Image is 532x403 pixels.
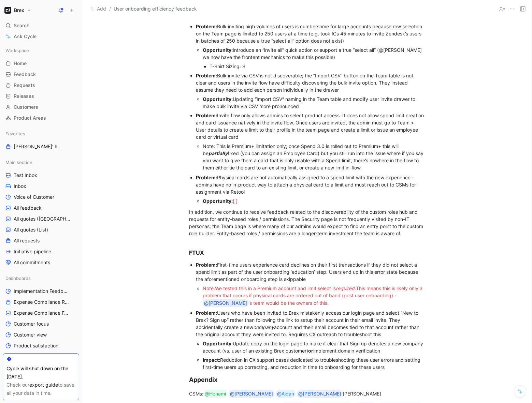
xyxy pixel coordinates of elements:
[233,198,238,204] span: [ ]
[3,58,79,69] a: Home
[14,32,37,41] span: Ask Cycle
[204,299,247,307] div: @[PERSON_NAME]
[14,194,54,200] span: Voice of Customer
[14,82,35,89] span: Requests
[14,183,26,190] span: Inbox
[253,324,274,330] em: company
[14,104,38,110] span: Customers
[3,113,79,123] a: Product Areas
[196,309,425,338] div: Users who have been invited to Brex mistakenly access our login page and select “New to Brex? Sig...
[14,259,50,266] span: All commitments
[3,102,79,112] a: Customers
[3,31,79,42] a: Ask Cycle
[3,286,79,296] a: Implementation Feedback
[14,143,64,150] span: [PERSON_NAME]' Requests
[3,5,33,15] button: BrexBrex
[3,141,79,152] a: [PERSON_NAME]' Requests
[3,91,79,101] a: Releases
[3,319,79,329] a: Customer focus
[5,159,32,166] span: Main section
[14,310,71,316] span: Expense Compliance Feedback
[14,331,47,338] span: Customer view
[203,143,425,171] div: Note: This is Premium+ limitation only; once Spend 3.0 is rolled out to Premium+ this will be fix...
[189,376,217,383] strong: Appendix
[196,261,425,283] div: First-time users experience card declines on their first transactions if they did not select a sp...
[215,285,336,291] span: We tested this in a Premium account and limit select is
[205,390,226,398] div: @Honami
[3,352,79,362] a: VoC External
[3,273,79,394] div: DashboardsImplementation FeedbackExpense Compliance RequestsExpense Compliance FeedbackCustomer f...
[203,285,424,298] span: This means this is likely only a problem that occurs if physica
[5,275,31,282] span: Dashboards
[3,45,79,56] div: Workspace
[3,308,79,318] a: Expense Compliance Feedback
[3,330,79,340] a: Customer view
[196,112,425,140] div: Invite flow only allows admins to select product access. It does not allow spend limit creation a...
[196,113,217,118] strong: Problem:
[3,157,79,167] div: Main section
[3,247,79,257] a: Initiative pipeline
[3,273,79,283] div: Dashboards
[196,262,217,268] strong: Problem:
[14,320,49,327] span: Customer focus
[196,174,425,195] div: Physical cards are not automatically assigned to a spend limit with the new experience - admins h...
[298,390,341,398] div: @[PERSON_NAME]
[3,69,79,79] a: Feedback
[3,170,79,180] a: Test Inbox
[14,299,71,305] span: Expense Compliance Requests
[196,72,425,93] div: Bulk invite via CSV is not discoverable; the “Import CSV” button on the Team table is not clear a...
[3,20,79,31] div: Search
[14,7,24,13] h1: Brex
[14,115,46,121] span: Product Areas
[3,341,79,351] a: Product satisfaction
[3,225,79,235] a: All quotes (List)
[196,310,217,316] strong: Problem:
[3,181,79,191] a: Inbox
[14,215,71,222] span: All quotes ([GEOGRAPHIC_DATA])
[203,356,425,371] div: Reduction in CX support cases dedicated to troubleshooting these user errors and setting first-ti...
[14,248,51,255] span: Initiative pipeline
[3,192,79,202] a: Voice of Customer
[203,198,233,204] strong: Opportunity:
[14,226,48,233] span: All quotes (List)
[271,293,397,298] span: l cards are ordered out of band (post user onboarding) -
[196,23,425,44] div: Bulk inviting high volumes of users is cumbersome for large accounts because row selection on the...
[3,257,79,268] a: All commitments
[3,129,79,139] div: Favorites
[203,46,425,61] div: Introduce an “invite all” quick action or support a true “select all” (@[PERSON_NAME] we now have...
[203,96,233,102] strong: Opportunity:
[4,7,11,14] img: Brex
[14,205,42,211] span: All feedback
[203,47,233,53] strong: Opportunity:
[189,208,425,237] div: In addition, we continue to receive feedback related to the discoverability of the custom roles h...
[196,24,217,29] strong: Problem:
[189,249,204,256] strong: FTUX
[3,297,79,307] a: Expense Compliance Requests
[29,382,58,388] a: export guide
[336,285,356,291] span: required.
[14,288,70,295] span: Implementation Feedback
[196,73,217,78] strong: Problem:
[14,342,58,349] span: Product satisfaction
[3,80,79,90] a: Requests
[14,71,36,78] span: Feedback
[5,47,29,54] span: Workspace
[230,390,273,398] div: @[PERSON_NAME]
[277,390,294,398] div: @Aidan
[210,63,425,70] div: T-Shirt Sizing: S
[189,390,425,398] div: CSMs: [PERSON_NAME]
[248,300,329,306] span: ‘s team would be the owners of this.
[203,341,233,346] strong: Opportunity:
[89,5,108,13] button: Add
[3,203,79,213] a: All feedback
[209,150,228,156] em: partially
[6,381,75,397] div: Check our to save all your data in time.
[109,5,111,13] span: /
[6,364,75,381] div: Cycle will shut down on the [DATE].
[5,130,25,137] span: Favorites
[14,21,29,30] span: Search
[203,340,425,354] div: Update copy on the login page to make it clear that Sign up denotes a new company account (vs. us...
[3,236,79,246] a: All requests
[308,348,313,354] strong: or
[196,175,217,180] strong: Problem:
